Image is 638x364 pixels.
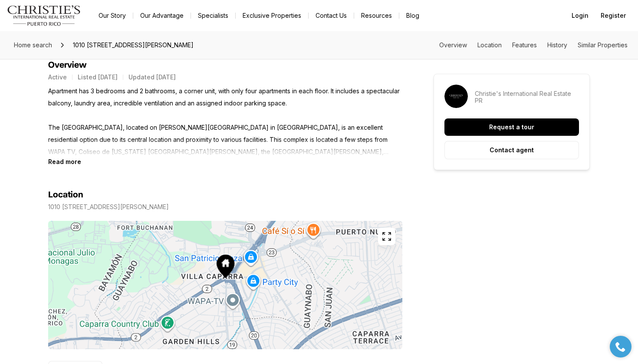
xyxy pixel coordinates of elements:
a: Skip to: Location [477,41,502,49]
span: Home search [14,41,52,49]
p: Contact agent [490,147,534,154]
a: Skip to: Overview [439,41,467,49]
a: Exclusive Properties [236,10,308,22]
p: Request a tour [489,124,534,131]
a: Resources [354,10,399,22]
a: Skip to: History [547,41,567,49]
img: Map of 1010 AVE LUIS VIGOREAUX #804, GUAYNABO PR, 00966 [48,221,402,349]
p: Active [48,74,67,81]
img: logo [7,5,81,26]
a: Home search [10,38,56,52]
button: Register [595,7,631,24]
span: Login [572,12,589,19]
a: Our Story [92,10,133,22]
a: Specialists [191,10,235,22]
nav: Page section menu [439,42,628,49]
p: Christie's International Real Estate PR [475,90,579,104]
button: Contact agent [444,141,579,159]
span: Register [601,12,626,19]
button: Login [566,7,594,24]
p: 1010 [STREET_ADDRESS][PERSON_NAME] [48,203,169,210]
p: Updated [DATE] [128,74,176,81]
a: Our Advantage [133,10,191,22]
p: Apartment has 3 bedrooms and 2 bathrooms, a corner unit, with only four apartments in each floor.... [48,85,402,158]
button: Request a tour [444,118,579,136]
span: 1010 [STREET_ADDRESS][PERSON_NAME] [69,38,197,52]
a: Skip to: Similar Properties [578,41,628,49]
a: Skip to: Features [512,41,537,49]
h4: Overview [48,60,402,70]
button: Read more [48,158,81,165]
h4: Location [48,190,83,200]
p: Listed [DATE] [78,74,118,81]
a: Blog [399,10,426,22]
button: Contact Us [309,10,354,22]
